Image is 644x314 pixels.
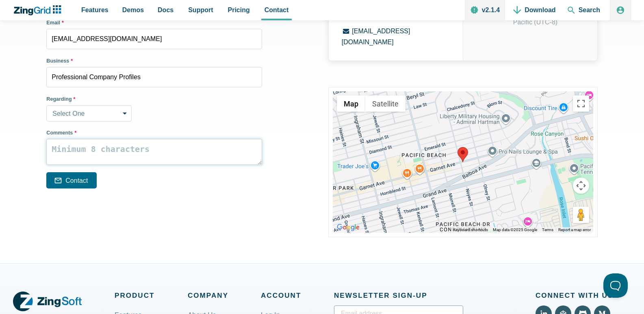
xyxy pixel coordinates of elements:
[603,273,628,298] iframe: Toggle Customer Support
[493,227,537,232] span: Map data ©2025 Google
[542,227,553,232] a: Terms (opens in new tab)
[158,4,173,15] span: Docs
[573,207,589,223] button: Drag Pegman onto the map to open Street View
[261,290,334,301] span: Account
[335,222,362,233] a: Open this area in Google Maps (opens a new window)
[228,4,250,15] span: Pricing
[46,95,262,103] label: Regarding
[536,290,631,301] span: Connect With Us
[334,290,463,301] span: Newsletter Sign‑up
[453,227,488,233] button: Keyboard shortcuts
[573,178,589,194] button: Map camera controls
[46,19,262,27] label: Email
[81,4,108,15] span: Features
[46,29,262,49] input: email@address.com
[46,172,97,188] button: Contact
[13,5,65,15] a: ZingChart Logo. Click to return to the homepage
[188,290,261,301] span: Company
[335,222,362,233] img: Google
[13,290,82,313] a: ZingGrid Logo
[573,95,589,112] button: Toggle fullscreen view
[46,105,132,121] select: Choose a topic
[365,95,405,112] button: Show satellite imagery
[122,4,144,15] span: Demos
[46,67,262,87] input: Your Business Name
[513,19,557,26] span: Pacific (UTC-8)
[337,95,365,112] button: Show street map
[558,227,591,232] a: Report a map error
[115,290,188,301] span: Product
[265,4,289,15] span: Contact
[46,57,262,65] label: Business
[46,129,262,137] label: Comments
[342,28,410,45] a: [EMAIL_ADDRESS][DOMAIN_NAME]
[188,4,213,15] span: Support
